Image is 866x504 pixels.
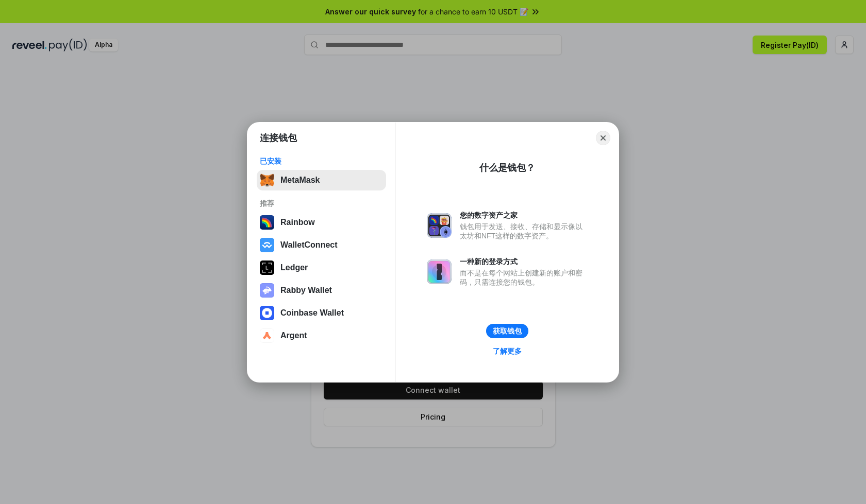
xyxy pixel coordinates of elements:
[257,170,386,190] button: MetaMask
[260,215,274,230] img: svg+xml,%3Csvg%20width%3D%22120%22%20height%3D%22120%22%20viewBox%3D%220%200%20120%20120%22%20fil...
[257,212,386,233] button: Rainbow
[260,157,383,166] div: 已安装
[493,326,522,336] div: 获取钱包
[257,303,386,323] button: Coinbase Wallet
[427,213,452,238] img: svg+xml,%3Csvg%20xmlns%3D%22http%3A%2F%2Fwww.w3.org%2F2000%2Fsvg%22%20fill%3D%22none%22%20viewBox...
[257,280,386,301] button: Rabby Wallet
[460,222,588,240] div: 钱包用于发送、接收、存储和显示像以太坊和NFT这样的数字资产。
[280,286,332,295] div: Rabby Wallet
[260,173,274,187] img: svg+xml,%3Csvg%20fill%3D%22none%22%20height%3D%2233%22%20viewBox%3D%220%200%2035%2033%22%20width%...
[280,218,315,227] div: Rainbow
[460,211,588,220] div: 您的数字资产之家
[260,306,274,320] img: svg+xml,%3Csvg%20width%3D%2228%22%20height%3D%2228%22%20viewBox%3D%220%200%2028%2028%22%20fill%3D...
[257,257,386,278] button: Ledger
[460,268,588,287] div: 而不是在每个网站上创建新的账户和密码，只需连接您的钱包。
[260,238,274,252] img: svg+xml,%3Csvg%20width%3D%2228%22%20height%3D%2228%22%20viewBox%3D%220%200%2028%2028%22%20fill%3D...
[260,328,274,343] img: svg+xml,%3Csvg%20width%3D%2228%22%20height%3D%2228%22%20viewBox%3D%220%200%2028%2028%22%20fill%3D...
[280,331,307,340] div: Argent
[487,344,528,358] a: 了解更多
[280,240,338,250] div: WalletConnect
[260,132,297,144] h1: 连接钱包
[596,131,610,145] button: Close
[460,257,588,266] div: 一种新的登录方式
[260,199,383,208] div: 推荐
[257,235,386,255] button: WalletConnect
[257,325,386,346] button: Argent
[260,283,274,298] img: svg+xml,%3Csvg%20xmlns%3D%22http%3A%2F%2Fwww.w3.org%2F2000%2Fsvg%22%20fill%3D%22none%22%20viewBox...
[486,324,528,338] button: 获取钱包
[280,263,308,272] div: Ledger
[427,259,452,284] img: svg+xml,%3Csvg%20xmlns%3D%22http%3A%2F%2Fwww.w3.org%2F2000%2Fsvg%22%20fill%3D%22none%22%20viewBox...
[280,308,344,318] div: Coinbase Wallet
[280,176,320,185] div: MetaMask
[479,162,535,174] div: 什么是钱包？
[493,346,522,356] div: 了解更多
[260,260,274,275] img: svg+xml,%3Csvg%20xmlns%3D%22http%3A%2F%2Fwww.w3.org%2F2000%2Fsvg%22%20width%3D%2228%22%20height%3...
